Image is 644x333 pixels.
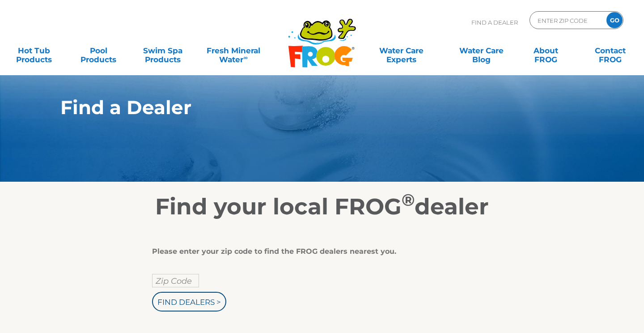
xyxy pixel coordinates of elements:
[471,11,518,34] p: Find A Dealer
[360,42,442,60] a: Water CareExperts
[537,14,597,27] input: Zip Code Form
[60,97,542,118] h1: Find a Dealer
[402,190,415,210] sup: ®
[521,42,571,60] a: AboutFROG
[243,54,247,61] sup: ∞
[9,42,59,60] a: Hot TubProducts
[152,292,226,312] input: Find Dealers >
[152,247,485,256] div: Please enter your zip code to find the FROG dealers nearest you.
[606,12,623,28] input: GO
[585,42,635,60] a: ContactFROG
[456,42,506,60] a: Water CareBlog
[138,42,188,60] a: Swim SpaProducts
[47,193,597,220] h2: Find your local FROG dealer
[202,42,265,60] a: Fresh MineralWater∞
[73,42,123,60] a: PoolProducts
